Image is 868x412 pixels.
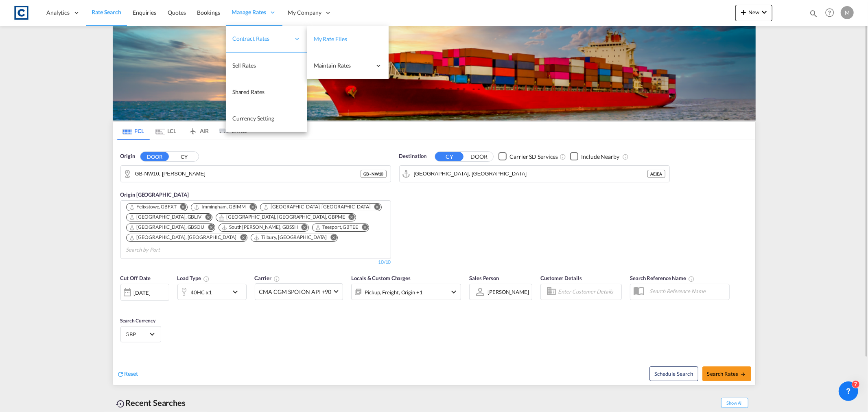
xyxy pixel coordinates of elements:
input: Search by Port [414,168,647,180]
input: Search by Port [126,243,203,256]
md-icon: Unchecked: Ignores neighbouring ports when fetching rates.Checked : Includes neighbouring ports w... [622,153,629,160]
md-icon: The selected Trucker/Carrierwill be displayed in the rate results If the rates are from another f... [273,276,280,282]
span: Rate Search [92,9,121,15]
md-chips-wrap: Chips container. Use arrow keys to select chips. [125,201,387,256]
md-input-container: GB-NW10, Brent [121,166,391,182]
md-icon: icon-chevron-down [230,287,244,297]
div: [PERSON_NAME] [488,289,529,295]
div: Press delete to remove this chip. [129,234,238,241]
span: Show All [721,398,748,408]
button: DOOR [465,152,493,161]
button: Remove [296,224,308,232]
div: Pickup Freight Origin Factory Stuffingicon-chevron-down [351,284,461,300]
div: Press delete to remove this chip. [263,204,372,210]
md-icon: icon-magnify [809,9,818,18]
md-icon: icon-plus 400-fg [739,7,748,17]
button: Remove [175,204,187,212]
span: Origin [120,152,135,160]
span: Quotes [168,9,186,16]
md-tab-item: FCL [117,122,150,140]
input: Search by Door [135,168,361,180]
button: Remove [235,234,247,242]
button: Search Ratesicon-arrow-right [702,366,751,381]
div: Teesport, GBTEE [315,224,359,231]
button: Remove [203,224,215,232]
div: Liverpool, GBLIV [129,214,202,221]
md-datepicker: Select [120,300,127,311]
md-icon: icon-information-outline [203,276,210,282]
span: Enquiries [133,9,156,16]
span: Locals & Custom Charges [351,275,411,281]
div: Thamesport, GBTHP [129,234,236,241]
img: 1fdb9190129311efbfaf67cbb4249bed.jpeg [12,4,31,22]
button: CY [435,152,464,161]
div: Recent Searches [113,394,189,412]
span: Bookings [197,9,220,16]
button: Remove [356,224,369,232]
span: GBP [126,331,149,338]
div: Press delete to remove this chip. [129,204,178,210]
div: Portsmouth, HAM, GBPME [219,214,345,221]
md-checkbox: Checkbox No Ink [570,152,619,161]
div: Include Nearby [581,153,619,161]
div: Immingham, GBIMM [194,204,246,210]
span: Origin [GEOGRAPHIC_DATA] [120,191,189,198]
span: Sales Person [469,275,499,281]
md-tab-item: LAND [215,122,247,140]
div: Contract Rates [226,26,307,53]
div: Press delete to remove this chip. [129,224,206,231]
span: Search Reference Name [630,275,695,281]
div: Press delete to remove this chip. [219,214,347,221]
button: Remove [369,204,381,212]
span: Maintain Rates [314,61,372,70]
div: London Gateway Port, GBLGP [263,204,370,210]
button: Remove [244,204,256,212]
button: Remove [343,214,356,222]
div: [DATE] [134,289,151,296]
div: M [841,6,854,19]
div: Press delete to remove this chip. [129,214,203,221]
img: LCL+%26+FCL+BACKGROUND.png [113,26,756,121]
span: CMA CGM SPOTON API +90 [259,288,332,296]
div: Help [823,6,841,20]
span: Search Rates [707,370,746,377]
a: Currency Setting [226,105,307,132]
span: Contract Rates [232,35,290,43]
span: Shared Rates [232,88,265,95]
span: New [739,9,769,15]
span: Analytics [46,9,70,17]
input: Enter Customer Details [558,286,619,298]
md-icon: Unchecked: Search for CY (Container Yard) services for all selected carriers.Checked : Search for... [560,153,566,160]
div: 40HC x1icon-chevron-down [177,284,247,300]
span: My Company [288,9,321,17]
md-icon: icon-refresh [117,370,125,378]
span: My Rate Files [314,35,347,42]
button: Remove [200,214,212,222]
div: icon-magnify [809,9,818,21]
button: icon-plus 400-fgNewicon-chevron-down [735,5,772,21]
div: Press delete to remove this chip. [194,204,247,210]
a: Sell Rates [226,53,307,79]
md-icon: icon-chevron-down [759,7,769,17]
div: 40HC x1 [191,287,212,298]
span: Currency Setting [232,115,274,122]
div: South Shields, GBSSH [221,224,297,231]
span: Cut Off Date [120,275,151,281]
md-input-container: Jebel Ali, AEJEA [400,166,669,182]
div: Maintain Rates [307,53,389,79]
span: Load Type [177,275,210,281]
div: Press delete to remove this chip. [315,224,360,231]
div: Southampton, GBSOU [129,224,205,231]
div: Carrier SD Services [509,153,558,161]
span: Reset [125,370,138,377]
md-pagination-wrapper: Use the left and right arrow keys to navigate between tabs [117,122,247,140]
button: Remove [325,234,337,242]
div: icon-refreshReset [117,370,138,379]
span: Carrier [255,275,280,281]
div: Press delete to remove this chip. [254,234,328,241]
md-icon: icon-backup-restore [116,399,126,409]
span: Search Currency [120,318,156,324]
md-select: Select Currency: £ GBPUnited Kingdom Pound [125,328,157,340]
a: My Rate Files [307,26,389,53]
span: Customer Details [540,275,582,281]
